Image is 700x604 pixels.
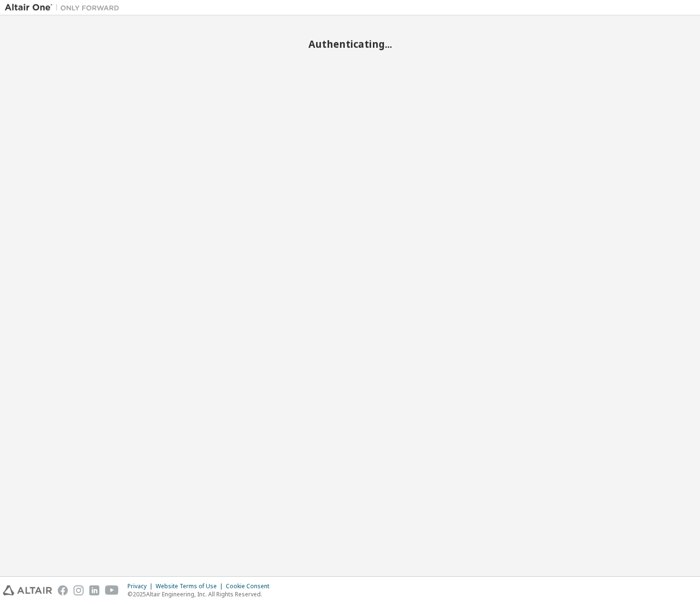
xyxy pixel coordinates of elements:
[127,590,275,598] p: © 2025 Altair Engineering, Inc. All Rights Reserved.
[226,582,275,590] div: Cookie Consent
[58,585,68,595] img: facebook.svg
[127,582,156,590] div: Privacy
[105,585,119,595] img: youtube.svg
[89,585,99,595] img: linkedin.svg
[5,38,695,50] h2: Authenticating...
[74,585,84,595] img: instagram.svg
[3,585,52,595] img: altair_logo.svg
[156,582,226,590] div: Website Terms of Use
[5,3,124,12] img: Altair One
